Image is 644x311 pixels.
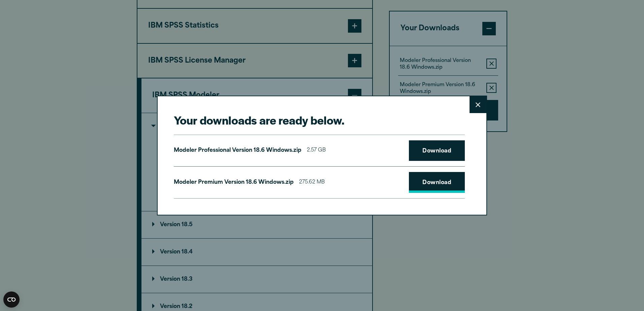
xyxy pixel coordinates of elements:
[174,178,294,187] p: Modeler Premium Version 18.6 Windows.zip
[409,140,465,161] a: Download
[409,172,465,193] a: Download
[174,146,301,155] p: Modeler Professional Version 18.6 Windows.zip
[3,291,20,308] button: Open CMP widget
[307,146,326,155] span: 2.57 GB
[174,112,465,128] h2: Your downloads are ready below.
[299,178,325,187] span: 275.62 MB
